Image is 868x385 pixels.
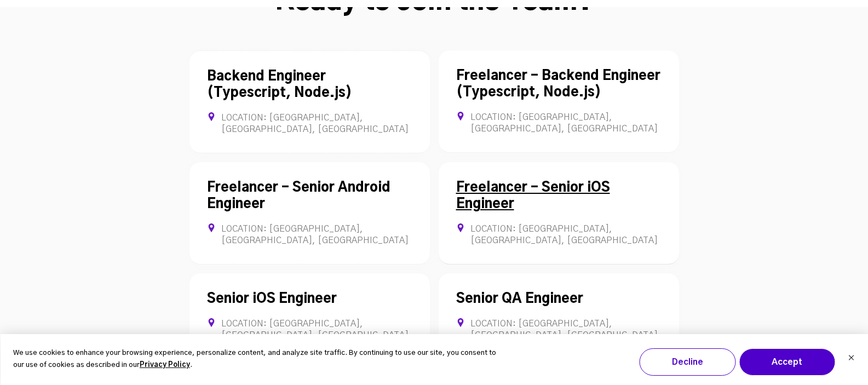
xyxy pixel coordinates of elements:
div: Location: [GEOGRAPHIC_DATA], [GEOGRAPHIC_DATA], [GEOGRAPHIC_DATA] [456,112,662,135]
a: Freelancer - Senior iOS Engineer [456,181,610,211]
button: Dismiss cookie banner [848,353,854,365]
button: Decline [639,348,735,376]
a: Freelancer - Senior Android Engineer [207,181,390,211]
div: Location: [GEOGRAPHIC_DATA], [GEOGRAPHIC_DATA], [GEOGRAPHIC_DATA] [456,318,662,341]
div: Location: [GEOGRAPHIC_DATA], [GEOGRAPHIC_DATA], [GEOGRAPHIC_DATA] [207,318,412,341]
div: Location: [GEOGRAPHIC_DATA], [GEOGRAPHIC_DATA], [GEOGRAPHIC_DATA] [207,112,412,135]
p: We use cookies to enhance your browsing experience, personalize content, and analyze site traffic... [13,347,508,372]
a: Privacy Policy [140,359,190,372]
a: Senior iOS Engineer [207,292,337,306]
a: Senior QA Engineer [456,292,583,306]
a: Freelancer - Backend Engineer (Typescript, Node.js) [456,70,660,99]
div: Location: [GEOGRAPHIC_DATA], [GEOGRAPHIC_DATA], [GEOGRAPHIC_DATA] [456,223,662,246]
div: Location: [GEOGRAPHIC_DATA], [GEOGRAPHIC_DATA], [GEOGRAPHIC_DATA] [207,223,412,246]
button: Accept [739,348,835,376]
a: Backend Engineer (Typescript, Node.js) [207,70,352,100]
